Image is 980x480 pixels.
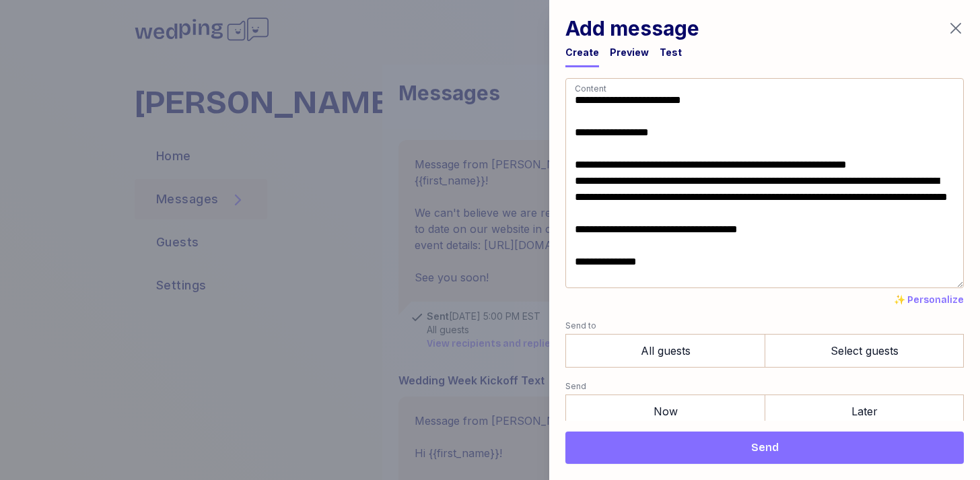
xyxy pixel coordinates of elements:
[565,16,699,40] h1: Add message
[565,378,964,395] label: Send
[751,440,779,456] span: Send
[565,395,765,428] label: Now
[565,432,964,464] button: Send
[565,318,964,334] label: Send to
[565,334,765,368] label: All guests
[610,46,649,59] div: Preview
[565,46,599,59] div: Create
[660,46,682,59] div: Test
[765,334,964,368] label: Select guests
[765,395,964,428] label: Later
[894,294,964,307] button: ✨ Personalize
